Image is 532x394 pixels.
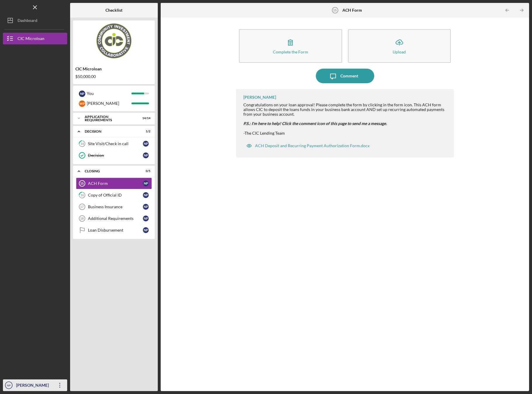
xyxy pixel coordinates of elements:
div: N P [143,192,149,198]
button: Complete the Form [239,29,342,63]
div: Decision [85,130,136,133]
div: N P [143,204,149,210]
tspan: 14 [80,142,84,146]
div: [PERSON_NAME] [243,95,276,100]
a: 16Copy of Official IDNP [76,189,152,201]
b: ACH Form [342,8,362,13]
b: Checklist [105,8,122,13]
img: Product logo [73,23,155,58]
div: 1 / 2 [140,130,150,133]
div: CIC Microloan [75,67,153,71]
text: NP [7,384,11,387]
div: Comment [340,69,358,83]
div: Dashboard [18,15,37,28]
div: Copy of Official ID [88,193,143,197]
button: Comment [316,69,374,83]
div: Loan Disbursement [88,228,143,232]
tspan: 16 [80,193,84,197]
div: [PERSON_NAME] [87,98,131,108]
div: N P [79,91,85,97]
div: $50,000.00 [75,74,153,79]
div: N P [143,227,149,233]
tspan: 15 [333,8,337,12]
div: N P [143,180,149,186]
button: Upload [348,29,451,63]
div: Business Insurance [88,204,143,209]
div: [PERSON_NAME] [15,379,53,393]
button: Dashboard [3,15,67,26]
div: -The CIC Lending Team [243,131,448,136]
div: ACH Deposit and Recurring Payment Authorization Form.docx [255,143,370,148]
div: Congratulations on your loan approval! Please complete the form by clicking in the form icon. Thi... [243,103,448,117]
a: Loan DisbursementNP [76,224,152,236]
div: 0 / 5 [140,169,150,173]
a: 15ACH FormNP [76,178,152,189]
div: You [87,88,131,98]
div: Complete the Form [273,50,308,54]
div: Decision [88,153,143,158]
em: P.S.: I'm here to help! Click the comment icon of this page to send me a message. [243,121,387,126]
div: N P [143,152,149,158]
div: ACH Form [88,181,143,186]
div: N P [143,141,149,147]
a: 14Site Visit/Check in callNP [76,138,152,150]
a: 17Business InsuranceNP [76,201,152,213]
div: 14 / 14 [140,117,150,120]
a: 18Additional RequirementsNP [76,213,152,224]
div: W P [79,100,85,107]
button: CIC Microloan [3,33,67,44]
tspan: 15 [80,182,84,185]
div: Site Visit/Check in call [88,141,143,146]
button: NP[PERSON_NAME] [3,379,67,391]
button: ACH Deposit and Recurring Payment Authorization Form.docx [243,140,372,152]
div: Upload [393,50,406,54]
div: APPLICATION REQUIREMENTS [85,115,136,122]
div: CIC Microloan [18,33,44,46]
tspan: 17 [80,205,84,209]
div: N P [143,216,149,221]
div: CLOSING [85,169,136,173]
tspan: 18 [80,217,84,220]
div: Additional Requirements [88,216,143,221]
a: DecisionNP [76,150,152,161]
